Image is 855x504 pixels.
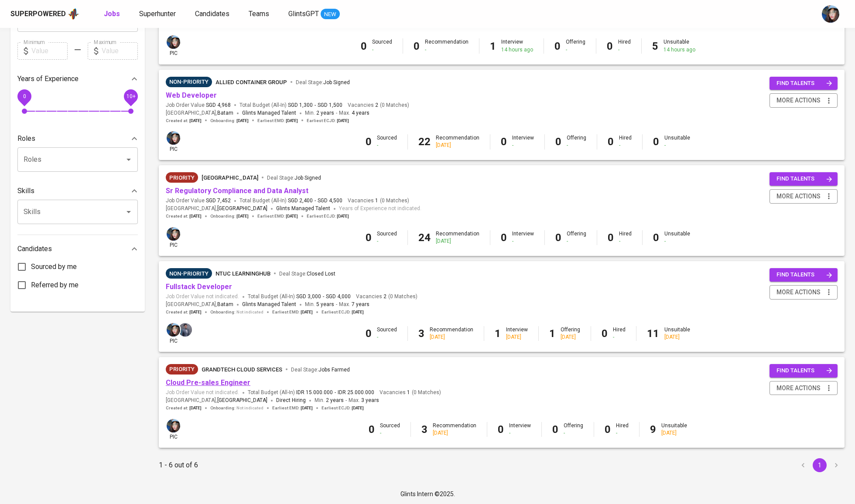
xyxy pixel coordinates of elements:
div: 14 hours ago [501,46,533,54]
div: Hired [613,326,626,341]
b: 0 [608,232,614,244]
span: - [323,293,324,300]
span: [GEOGRAPHIC_DATA] , [166,300,233,309]
button: more actions [769,189,838,204]
div: Roles [17,130,138,147]
span: SGD 1,300 [288,102,313,109]
span: IDR 25.000.000 [338,389,374,396]
a: Candidates [195,9,231,20]
span: Job Order Value not indicated. [166,389,239,396]
span: Deal Stage : [296,79,350,85]
b: 5 [652,40,658,52]
span: [DATE] [352,309,364,315]
span: Allied Container Group [215,79,287,85]
span: Vacancies ( 0 Matches ) [356,293,417,300]
button: more actions [769,93,838,108]
b: 1 [490,40,496,52]
span: SGD 3,000 [296,293,321,300]
span: Non-Priority [166,78,212,86]
div: [DATE] [430,334,473,341]
span: Batam [217,109,233,118]
div: [DATE] [664,334,690,341]
div: - [425,46,469,54]
span: - [345,396,347,405]
span: Onboarding : [210,213,249,219]
span: Max. [339,301,369,307]
div: - [377,334,397,341]
input: Value [102,42,138,60]
span: - [335,389,336,396]
span: Earliest ECJD : [307,118,349,124]
span: 1 [374,197,378,204]
div: Sourced [372,38,392,53]
span: Deal Stage : [267,175,321,181]
span: find talents [776,174,832,184]
span: - [336,109,337,118]
b: 0 [366,327,372,340]
b: 0 [361,40,367,52]
button: find talents [769,364,838,378]
span: Total Budget (All-In) [239,102,342,109]
span: Earliest EMD : [272,405,313,411]
span: 10+ [126,93,135,99]
span: [DATE] [301,309,313,315]
span: Non-Priority [166,269,212,278]
span: Onboarding : [210,309,263,315]
p: Roles [17,133,35,144]
span: [GEOGRAPHIC_DATA] [217,396,267,405]
span: Job Order Value [166,197,231,204]
div: [DATE] [506,334,528,341]
p: Skills [17,186,34,196]
div: - [664,142,690,149]
b: 0 [366,136,372,148]
span: Total Budget (All-In) [248,293,351,300]
div: Recommendation [425,38,469,53]
span: Min. [315,397,344,403]
div: Interview [512,134,534,149]
span: SGD 4,000 [326,293,351,300]
span: Vacancies ( 0 Matches ) [348,102,409,109]
div: Unsuitable [664,326,690,341]
div: Unsuitable [664,134,690,149]
span: more actions [776,191,821,202]
span: 2 years [316,110,334,116]
b: 11 [647,327,659,340]
span: - [315,197,316,204]
span: [GEOGRAPHIC_DATA] [202,174,258,181]
div: Interview [512,230,534,245]
a: Superpoweredapp logo [10,7,79,20]
span: Max. [349,397,379,403]
span: Teams [249,10,269,18]
b: 0 [555,232,561,244]
div: [DATE] [661,429,687,437]
button: find talents [769,77,838,90]
span: Batam [217,300,233,309]
span: NEW [321,10,340,19]
div: - [616,429,629,437]
span: Candidates [195,10,229,18]
div: Client Priority, More Profiles Required [166,172,198,183]
span: [DATE] [352,405,364,411]
span: Onboarding : [210,118,249,124]
div: pic [166,130,181,153]
span: Earliest ECJD : [307,213,349,219]
span: 5 years [316,301,334,307]
b: 0 [369,423,375,436]
span: [DATE] [337,118,349,124]
span: Min. [305,110,334,116]
a: Web Developer [166,91,217,99]
span: GrandTech Cloud Services [202,366,282,373]
div: Offering [566,38,585,53]
span: SGD 7,452 [206,197,231,204]
div: - [380,429,400,437]
span: Priority [166,365,198,374]
span: Vacancies ( 0 Matches ) [380,389,441,396]
span: 7 years [352,301,369,307]
span: - [315,102,316,109]
div: - [664,238,690,245]
span: GlintsGPT [288,10,319,18]
span: SGD 4,968 [206,102,231,109]
span: Job Order Value [166,102,231,109]
div: [DATE] [436,142,479,149]
b: 0 [414,40,420,52]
